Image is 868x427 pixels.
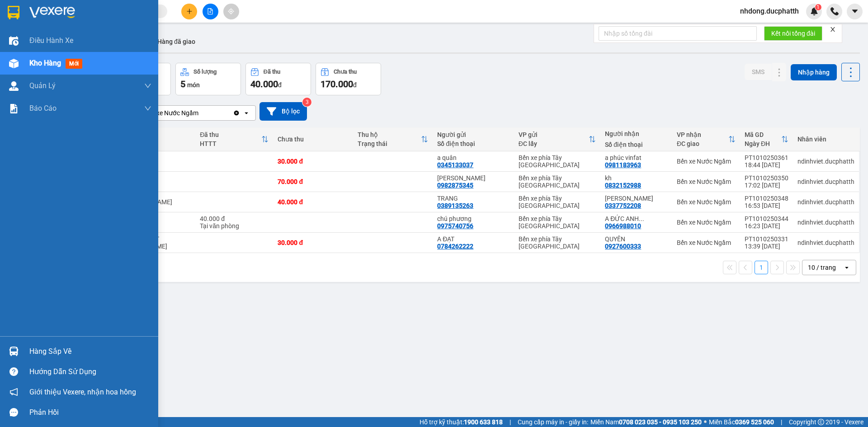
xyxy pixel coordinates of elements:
span: aim [228,8,234,14]
span: 5 [180,79,185,89]
span: Cung cấp máy in - giấy in: [518,417,588,427]
span: 170.000 [321,79,353,89]
div: 13:39 [DATE] [745,243,788,250]
div: Chưa thu [334,69,357,75]
div: Bến xe Nước Ngầm [677,198,736,206]
th: Toggle SortBy [353,127,433,151]
div: Bến xe phía Tây [GEOGRAPHIC_DATA] [519,154,596,169]
div: 0982875345 [437,182,473,189]
span: đ [353,81,357,89]
div: Số điện thoại [605,141,668,148]
div: 0832152988 [605,182,641,189]
div: A ĐỨC ANH 0943561591 [605,215,668,222]
div: Hướng dẫn sử dụng [29,365,151,379]
div: Bến xe Nước Ngầm [677,219,736,226]
svg: Clear value [233,109,240,117]
span: down [144,105,151,112]
div: 10 / trang [808,263,836,272]
div: 0784262222 [437,243,473,250]
sup: 1 [815,4,821,10]
span: Quản Lý [29,80,56,91]
strong: 0708 023 035 - 0935 103 250 [619,418,702,426]
span: mới [66,59,82,69]
div: 0966988010 [605,222,641,230]
span: 1 [816,4,820,10]
div: ĐC giao [677,140,728,147]
div: ndinhviet.ducphatth [797,219,854,226]
div: Bến xe Nước Ngầm [677,178,736,185]
span: plus [186,8,193,14]
span: file-add [207,8,213,14]
button: Kết nối tổng đài [764,26,822,41]
div: 40.000 đ [200,215,269,222]
div: a phúc vinfat [605,154,668,161]
div: Mã GD [745,131,781,138]
div: Hàng sắp về [29,345,151,358]
img: icon-new-feature [810,7,818,15]
span: close [830,26,836,33]
div: Trạng thái [358,140,421,147]
div: kh [605,174,668,182]
button: Hàng đã giao [150,31,203,52]
button: Bộ lọc [259,102,307,121]
span: Hỗ trợ kỹ thuật: [420,417,503,427]
button: Chưa thu170.000đ [316,63,381,95]
div: Bến xe Nước Ngầm [144,108,198,117]
button: file-add [203,4,218,19]
div: Số lượng [193,69,217,75]
span: question-circle [9,367,18,376]
strong: 1900 633 818 [464,418,503,426]
div: 30.000 đ [278,158,348,165]
div: 17:02 [DATE] [745,182,788,189]
div: Phản hồi [29,406,151,419]
span: | [781,417,782,427]
div: PT1010250348 [745,195,788,202]
div: 0337752208 [605,202,641,209]
div: 18:44 [DATE] [745,161,788,169]
th: Toggle SortBy [740,127,793,151]
svg: open [843,264,850,271]
div: Người gửi [437,131,509,138]
div: Đã thu [264,69,280,75]
input: Selected Bến xe Nước Ngầm. [199,108,200,117]
div: 0975740756 [437,222,473,230]
span: down [144,82,151,89]
div: 0389135263 [437,202,473,209]
button: Đã thu40.000đ [245,63,311,95]
img: warehouse-icon [9,81,19,91]
button: 1 [755,261,768,274]
div: Nhân viên [797,136,854,143]
div: 30.000 đ [278,239,348,246]
div: 0981183963 [605,161,641,169]
span: Điều hành xe [29,35,73,46]
span: Kết nối tổng đài [771,28,815,38]
div: 70.000 đ [278,178,348,185]
input: Nhập số tổng đài [599,26,757,41]
div: ndinhviet.ducphatth [797,178,854,185]
div: a quân [437,154,509,161]
div: Bến xe Nước Ngầm [677,239,736,246]
div: QUYÊN [605,235,668,243]
div: Tại văn phòng [200,222,269,230]
div: 0345133037 [437,161,473,169]
div: TRANG [437,195,509,202]
span: món [187,81,200,89]
img: warehouse-icon [9,36,19,46]
button: caret-down [847,4,863,19]
div: PT1010250350 [745,174,788,182]
button: Số lượng5món [175,63,241,95]
div: ndinhviet.ducphatth [797,198,854,206]
div: 16:53 [DATE] [745,202,788,209]
span: đ [278,81,282,89]
span: Miền Bắc [709,417,774,427]
strong: 0369 525 060 [735,418,774,426]
img: logo-vxr [8,6,19,19]
button: Nhập hàng [791,64,837,80]
div: A ĐẠT [437,235,509,243]
button: plus [181,4,197,19]
div: PT1010250361 [745,154,788,161]
span: 40.000 [250,79,278,89]
div: HTTT [200,140,261,147]
div: VP gửi [519,131,589,138]
div: anh Lâm [437,174,509,182]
